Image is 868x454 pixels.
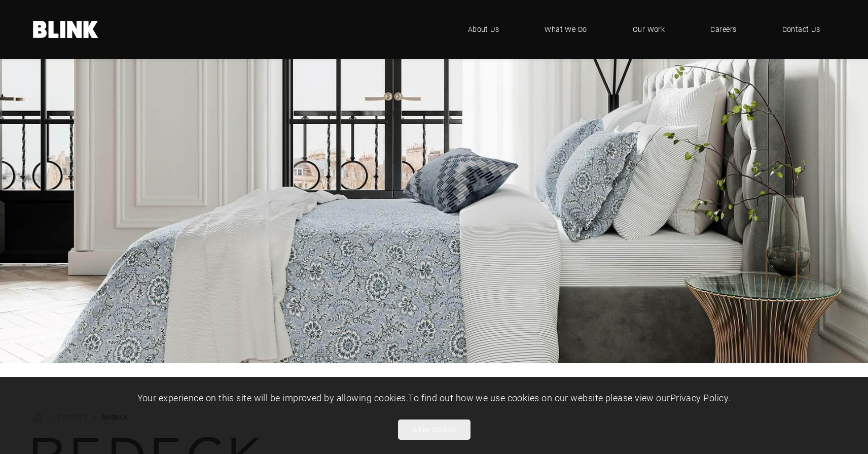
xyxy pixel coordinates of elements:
span: What We Do [545,24,587,35]
a: Privacy Policy [670,392,729,404]
a: About Us [453,14,515,45]
a: Contact Us [767,14,836,45]
span: Our Work [633,24,665,35]
a: Careers [695,14,751,45]
button: Allow cookies [398,420,471,440]
span: Careers [710,24,736,35]
a: Our Work [618,14,680,45]
span: Your experience on this site will be improved by allowing cookies. To find out how we use cookies... [137,392,731,404]
span: Contact Us [782,24,820,35]
a: What We Do [529,14,602,45]
span: About Us [468,24,499,35]
a: Home [33,21,99,38]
